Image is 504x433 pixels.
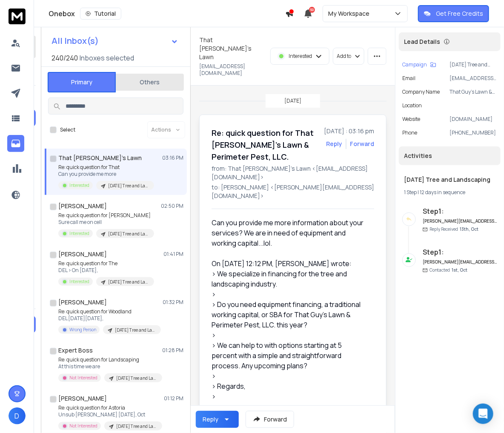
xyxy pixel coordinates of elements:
p: Not Interested [69,423,97,429]
p: 01:12 PM [164,395,183,402]
h3: Inboxes selected [80,53,134,63]
p: [EMAIL_ADDRESS][DOMAIN_NAME] [450,75,497,82]
p: Re: quick question for [PERSON_NAME] [58,212,154,219]
p: DEL > On [DATE], [58,267,154,274]
p: Interested [69,230,89,237]
p: Sure call me on cell [58,219,154,226]
button: Reply [326,140,342,148]
p: That Guy's Lawn & Perimeter Pest, LLC. [450,89,497,95]
p: [DATE] Tree and Landscaping [108,279,149,285]
p: [DATE] Tree and Landscaping [108,231,149,237]
p: [DATE] Tree and Landscaping [116,375,157,381]
button: Reply [196,411,239,428]
p: 03:16 PM [162,155,183,161]
p: [DATE] : 03:16 pm [324,127,374,135]
p: Re: quick question for That [58,164,154,171]
span: 12 days in sequence [420,189,465,196]
div: | [404,189,495,196]
p: location [402,102,422,109]
p: from: That [PERSON_NAME]'s Lawn <[EMAIL_ADDRESS][DOMAIN_NAME]> [212,164,374,181]
p: 01:28 PM [162,347,183,354]
h1: That [PERSON_NAME]'s Lawn [58,154,142,162]
p: My Workspace [328,9,373,18]
p: 02:50 PM [161,203,183,209]
p: Re: quick question for The [58,260,154,267]
button: Get Free Credits [418,5,489,22]
p: Reply Received [430,226,478,232]
p: DEL [DATE][DATE], [58,315,160,322]
div: Onebox [49,8,285,20]
p: Not Interested [69,375,97,381]
h6: Step 1 : [423,247,497,257]
div: Reply [203,415,218,424]
p: Re: quick question for Astoria [58,404,160,411]
p: Unsub [PERSON_NAME] [DATE], Oct [58,411,160,418]
p: Add to [337,53,351,60]
span: 13th, Oct [460,226,478,232]
p: Get Free Credits [436,9,483,18]
h1: [PERSON_NAME] [58,394,107,403]
h1: That [PERSON_NAME]'s Lawn [199,36,265,61]
p: to: [PERSON_NAME] <[PERSON_NAME][EMAIL_ADDRESS][DOMAIN_NAME]> [212,183,374,200]
p: website [402,116,420,123]
p: Company Name [402,89,440,95]
span: 240 / 240 [52,53,78,63]
button: Forward [246,411,294,428]
p: Interested [69,278,89,285]
h1: All Inbox(s) [52,37,99,45]
h1: Expert Boss [58,346,93,355]
h1: [PERSON_NAME] [58,202,107,210]
label: Select [60,126,75,133]
p: Re: quick question for Woodland [58,308,160,315]
p: At this time we are [58,363,160,370]
button: Others [116,73,184,92]
p: [DATE] Tree and Landscaping [450,61,497,68]
p: Interested [69,182,89,189]
div: Activities [399,146,501,165]
h6: Step 1 : [423,206,497,216]
p: 01:32 PM [163,299,183,306]
button: Tutorial [80,8,121,20]
p: 01:41 PM [163,251,183,258]
h1: [PERSON_NAME] [58,250,107,258]
p: [DATE] Tree and Landscaping [115,327,156,333]
div: Open Intercom Messenger [473,404,493,424]
p: [PHONE_NUMBER] [450,129,497,136]
p: Phone [402,129,417,136]
h1: Re: quick question for That [PERSON_NAME]'s Lawn & Perimeter Pest, LLC. [212,127,319,163]
p: [DOMAIN_NAME] [450,116,497,123]
button: All Inbox(s) [45,32,185,49]
h1: [DATE] Tree and Landscaping [404,175,495,184]
button: D [9,407,26,424]
button: Primary [48,72,116,92]
p: Re: quick question for Landscaping [58,356,160,363]
p: Can you provide me more [58,171,154,178]
p: [EMAIL_ADDRESS][DOMAIN_NAME] [199,63,265,77]
div: Forward [350,140,374,148]
h6: [PERSON_NAME][EMAIL_ADDRESS][DOMAIN_NAME] [423,218,497,224]
span: 50 [309,7,315,13]
button: Campaign [402,61,436,68]
p: [DATE] [284,97,301,104]
p: [DATE] Tree and Landscaping [108,183,149,189]
p: [DATE] Tree and Landscaping [116,423,157,430]
p: Contacted [430,267,467,273]
h6: [PERSON_NAME][EMAIL_ADDRESS][DOMAIN_NAME] [423,259,497,265]
span: 1 Step [404,189,417,196]
p: Wrong Person [69,327,96,333]
p: Campaign [402,61,427,68]
p: Lead Details [404,37,440,46]
p: Interested [289,53,312,60]
p: Email [402,75,415,82]
span: 1st, Oct [452,267,467,273]
h1: [PERSON_NAME] [58,298,107,307]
